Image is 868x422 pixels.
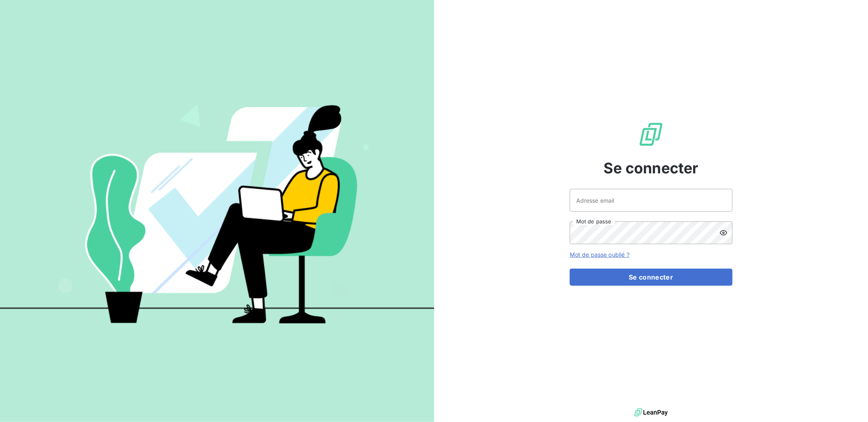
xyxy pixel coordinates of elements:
[570,269,732,286] button: Se connecter
[570,189,732,212] input: placeholder
[638,121,664,147] img: Logo LeanPay
[570,251,630,258] a: Mot de passe oublié ?
[634,407,668,419] img: logo
[603,157,699,179] span: Se connecter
